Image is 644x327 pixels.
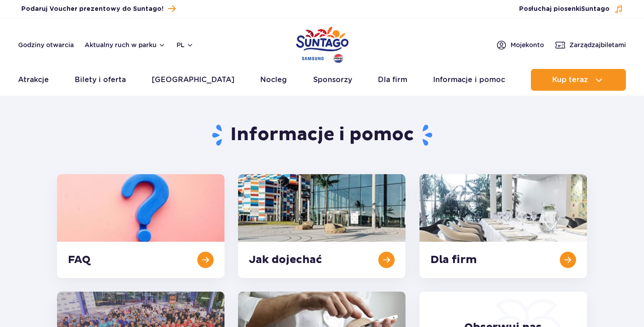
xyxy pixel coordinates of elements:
span: Posłuchaj piosenki [519,5,610,14]
span: Suntago [581,6,610,12]
a: Mojekonto [496,39,544,50]
h1: Informacje i pomoc [57,123,587,147]
a: Informacje i pomoc [433,69,505,91]
a: Atrakcje [18,69,49,91]
a: Park of Poland [296,23,348,64]
a: [GEOGRAPHIC_DATA] [152,69,234,91]
button: Posłuchaj piosenkiSuntago [519,5,623,14]
span: Podaruj Voucher prezentowy do Suntago! [21,5,163,14]
a: Dla firm [378,69,407,91]
a: Zarządzajbiletami [555,39,626,50]
button: Aktualny ruch w parku [85,41,166,49]
button: pl [177,40,194,49]
a: Bilety i oferta [75,69,126,91]
a: Podaruj Voucher prezentowy do Suntago! [21,3,176,15]
a: Godziny otwarcia [18,40,74,49]
span: Kup teraz [552,76,588,84]
span: Moje konto [510,40,544,49]
a: Nocleg [260,69,287,91]
a: Sponsorzy [313,69,352,91]
span: Zarządzaj biletami [569,40,626,49]
button: Kup teraz [531,69,626,91]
